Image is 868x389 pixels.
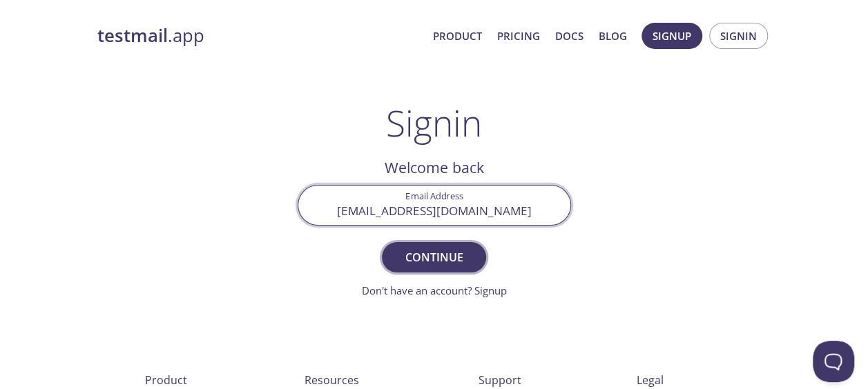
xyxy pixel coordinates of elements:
span: Signin [720,27,757,45]
a: testmail.app [97,24,422,48]
h1: Signin [386,102,482,143]
strong: testmail [97,23,168,48]
iframe: Help Scout Beacon - Open [813,341,854,382]
span: Resources [305,372,359,388]
span: Continue [397,248,470,267]
button: Continue [382,242,485,272]
span: Product [145,372,187,388]
a: Don't have an account? Signup [362,283,507,297]
span: Signup [653,27,691,45]
a: Docs [555,27,584,45]
button: Signin [709,23,768,49]
span: Support [479,372,521,388]
h2: Welcome back [298,156,571,179]
button: Signup [642,23,702,49]
a: Blog [599,27,627,45]
a: Pricing [497,27,540,45]
span: Legal [637,372,664,388]
a: Product [433,27,482,45]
